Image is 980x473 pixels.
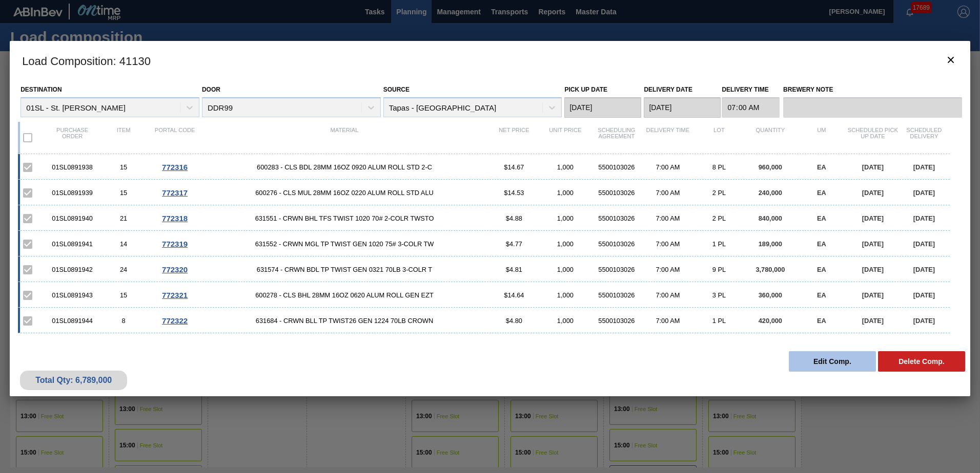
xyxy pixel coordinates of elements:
[162,316,188,325] span: 772322
[759,240,782,248] span: 189,000
[756,266,785,273] span: 3,780,000
[759,317,782,325] span: 420,000
[817,266,826,273] span: EA
[162,265,188,274] span: 772320
[817,214,826,222] span: EA
[540,317,591,325] div: 1,000
[591,127,642,148] div: Scheduling Agreement
[488,127,540,148] div: Net Price
[162,163,188,171] span: 772316
[28,376,119,385] div: Total Qty: 6,789,000
[759,214,782,222] span: 840,000
[878,351,965,372] button: Delete Comp.
[564,86,607,93] label: Pick up Date
[200,127,488,148] div: Material
[862,163,884,171] span: [DATE]
[149,214,200,223] div: Go to Order
[149,316,200,325] div: Go to Order
[817,317,826,325] span: EA
[644,86,692,93] label: Delivery Date
[21,86,62,93] label: Destination
[817,240,826,248] span: EA
[488,214,540,222] div: $4.88
[540,291,591,299] div: 1,000
[149,127,200,148] div: Portal code
[759,163,782,171] span: 960,000
[913,189,935,197] span: [DATE]
[540,163,591,171] div: 1,000
[47,163,98,171] div: 01SL0891938
[47,189,98,197] div: 01SL0891939
[817,163,826,171] span: EA
[789,351,876,372] button: Edit Comp.
[862,189,884,197] span: [DATE]
[98,240,149,248] div: 14
[162,240,188,248] span: 772319
[642,291,693,299] div: 7:00 AM
[200,189,488,197] span: 600276 - CLS MUL 28MM 16OZ 0220 ALUM ROLL STD ALU
[564,97,641,118] input: mm/dd/yyyy
[913,163,935,171] span: [DATE]
[47,291,98,299] div: 01SL0891943
[693,240,745,248] div: 1 PL
[10,41,970,80] h3: Load Composition : 41130
[642,266,693,273] div: 7:00 AM
[202,86,220,93] label: Door
[817,189,826,197] span: EA
[862,317,884,325] span: [DATE]
[693,266,745,273] div: 9 PL
[149,265,200,274] div: Go to Order
[899,127,950,148] div: Scheduled Delivery
[47,266,98,273] div: 01SL0891942
[47,317,98,325] div: 01SL0891944
[98,317,149,325] div: 8
[693,291,745,299] div: 3 PL
[591,266,642,273] div: 5500103026
[98,214,149,222] div: 21
[488,266,540,273] div: $4.81
[862,291,884,299] span: [DATE]
[540,240,591,248] div: 1,000
[693,189,745,197] div: 2 PL
[540,266,591,273] div: 1,000
[162,214,188,223] span: 772318
[591,189,642,197] div: 5500103026
[759,291,782,299] span: 360,000
[913,266,935,273] span: [DATE]
[98,127,149,148] div: Item
[913,317,935,325] span: [DATE]
[488,163,540,171] div: $14.67
[847,127,899,148] div: Scheduled Pick up Date
[540,127,591,148] div: Unit Price
[540,214,591,222] div: 1,000
[693,317,745,325] div: 1 PL
[591,163,642,171] div: 5500103026
[488,189,540,197] div: $14.53
[693,127,745,148] div: Lot
[98,291,149,299] div: 15
[162,291,188,299] span: 772321
[47,127,98,148] div: Purchase order
[200,163,488,171] span: 600283 - CLS BDL 28MM 16OZ 0920 ALUM ROLL STD 2-C
[383,86,410,93] label: Source
[642,127,693,148] div: Delivery Time
[149,163,200,171] div: Go to Order
[759,189,782,197] span: 240,000
[149,188,200,197] div: Go to Order
[540,189,591,197] div: 1,000
[149,240,200,248] div: Go to Order
[98,189,149,197] div: 15
[642,163,693,171] div: 7:00 AM
[644,97,721,118] input: mm/dd/yyyy
[913,214,935,222] span: [DATE]
[200,291,488,299] span: 600278 - CLS BHL 28MM 16OZ 0620 ALUM ROLL GEN EZT
[98,266,149,273] div: 24
[47,240,98,248] div: 01SL0891941
[722,82,780,97] label: Delivery Time
[200,214,488,222] span: 631551 - CRWN BHL TFS TWIST 1020 70# 2-COLR TWSTO
[149,291,200,299] div: Go to Order
[200,240,488,248] span: 631552 - CRWN MGL TP TWIST GEN 1020 75# 3-COLR TW
[642,214,693,222] div: 7:00 AM
[796,127,847,148] div: UM
[488,240,540,248] div: $4.77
